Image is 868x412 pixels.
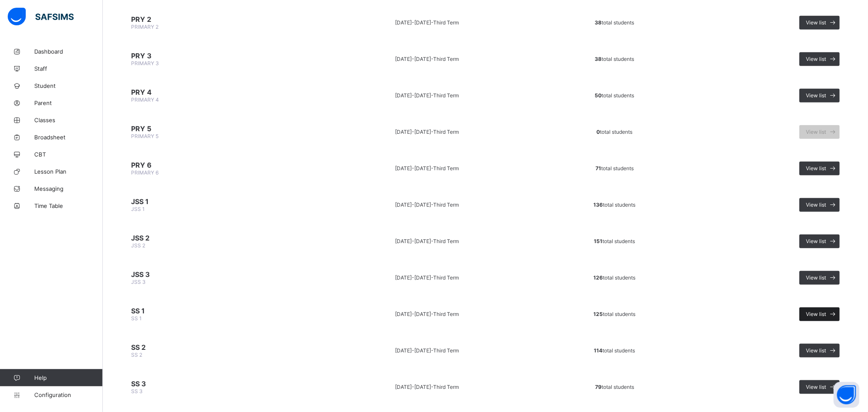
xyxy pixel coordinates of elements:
b: 79 [595,384,602,390]
span: JSS 2 [131,234,308,242]
span: PRIMARY 3 [131,60,159,66]
span: Third Term [434,56,459,62]
span: JSS 3 [131,270,308,279]
span: Configuration [34,391,102,398]
span: total students [595,92,635,99]
b: 151 [594,238,603,244]
span: Time Table [34,202,103,209]
span: Messaging [34,185,103,192]
span: JSS 1 [131,206,145,212]
span: View list [806,56,826,62]
span: SS 1 [131,307,308,315]
span: PRIMARY 6 [131,169,159,176]
span: View list [806,311,826,317]
span: View list [806,201,826,208]
b: 50 [595,92,602,99]
span: SS 2 [131,343,308,352]
span: Classes [34,117,103,123]
span: View list [806,274,826,281]
span: PRY 4 [131,88,308,96]
span: PRY 2 [131,15,308,24]
span: total students [594,274,636,281]
span: PRIMARY 4 [131,96,159,103]
span: total students [594,238,635,244]
b: 0 [597,129,600,135]
span: Dashboard [34,48,103,55]
span: JSS 2 [131,242,145,249]
span: PRY 5 [131,124,308,133]
span: Third Term [434,92,459,99]
span: total students [595,19,635,26]
span: View list [806,129,826,135]
span: CBT [34,151,103,158]
b: 125 [594,311,603,317]
b: 114 [594,347,603,354]
span: [DATE]-[DATE] - [395,311,434,317]
span: Student [34,82,103,89]
span: [DATE]-[DATE] - [395,165,434,171]
span: total students [594,201,636,208]
span: Lesson Plan [34,168,103,175]
span: SS 1 [131,315,142,322]
span: SS 3 [131,388,143,394]
span: Third Term [434,19,459,26]
span: View list [806,238,826,244]
b: 136 [594,201,603,208]
span: SS 2 [131,352,142,358]
span: View list [806,165,826,171]
span: total students [597,129,633,135]
span: JSS 3 [131,279,146,285]
span: [DATE]-[DATE] - [395,238,434,244]
span: Parent [34,99,103,106]
span: Third Term [434,165,459,171]
span: [DATE]-[DATE] - [395,129,434,135]
b: 126 [594,274,603,281]
span: [DATE]-[DATE] - [395,56,434,62]
span: PRY 3 [131,51,308,60]
span: Third Term [434,238,459,244]
span: Broadsheet [34,134,103,141]
span: Help [34,374,102,381]
span: total students [594,347,635,354]
img: safsims [8,8,74,26]
span: [DATE]-[DATE] - [395,92,434,99]
span: [DATE]-[DATE] - [395,19,434,26]
span: total students [594,311,636,317]
span: PRIMARY 5 [131,133,159,139]
span: Third Term [434,347,459,354]
span: Third Term [434,274,459,281]
span: [DATE]-[DATE] - [395,201,434,208]
b: 38 [595,19,602,26]
span: Third Term [434,201,459,208]
span: View list [806,92,826,99]
span: total students [595,56,635,62]
span: [DATE]-[DATE] - [395,347,434,354]
span: View list [806,19,826,26]
span: JSS 1 [131,197,308,206]
span: [DATE]-[DATE] - [395,384,434,390]
b: 71 [596,165,601,171]
span: PRIMARY 2 [131,24,159,30]
span: View list [806,384,826,390]
span: Third Term [434,129,459,135]
span: SS 3 [131,379,308,388]
button: Open asap [834,382,859,408]
span: View list [806,347,826,354]
span: [DATE]-[DATE] - [395,274,434,281]
span: Third Term [434,384,459,390]
span: total students [595,384,634,390]
span: Staff [34,65,103,72]
b: 38 [595,56,602,62]
span: total students [596,165,634,171]
span: Third Term [434,311,459,317]
span: PRY 6 [131,161,308,169]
